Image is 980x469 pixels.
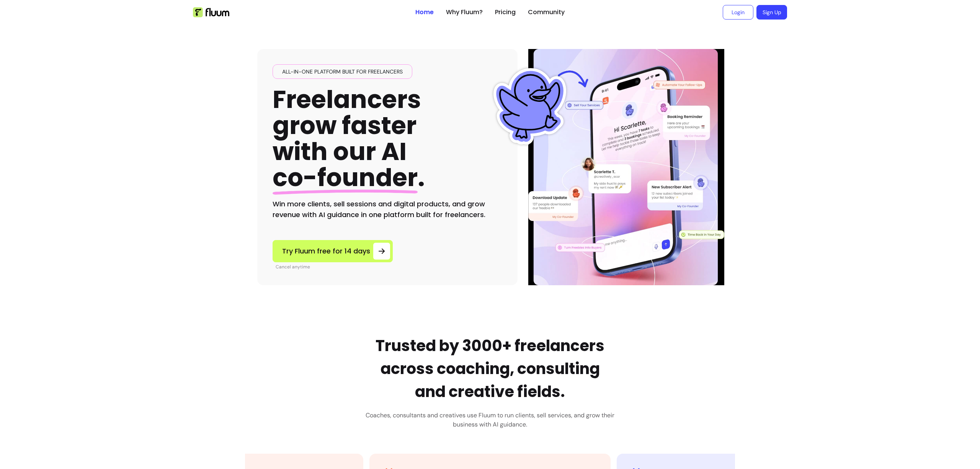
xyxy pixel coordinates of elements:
span: Try Fluum free for 14 days [282,246,370,257]
a: Try Fluum free for 14 days [273,240,393,262]
img: Hero [530,49,723,285]
a: Home [415,8,434,17]
a: Pricing [495,8,516,17]
h2: Trusted by 3000+ freelancers across coaching, consulting and creative fields. [366,334,614,403]
h3: Coaches, consultants and creatives use Fluum to run clients, sell services, and grow their busine... [366,411,614,429]
span: co-founder [273,160,418,194]
p: Cancel anytime [276,264,393,270]
h2: Win more clients, sell sessions and digital products, and grow revenue with AI guidance in one pl... [273,199,502,220]
a: Login [723,5,753,20]
a: Why Fluum? [446,8,483,17]
a: Sign Up [756,5,787,20]
h1: Freelancers grow faster with our AI . [273,87,425,191]
img: Fluum Logo [193,7,229,17]
span: All-in-one platform built for freelancers [279,68,406,75]
a: Community [528,8,565,17]
img: Fluum Duck sticker [492,68,568,145]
